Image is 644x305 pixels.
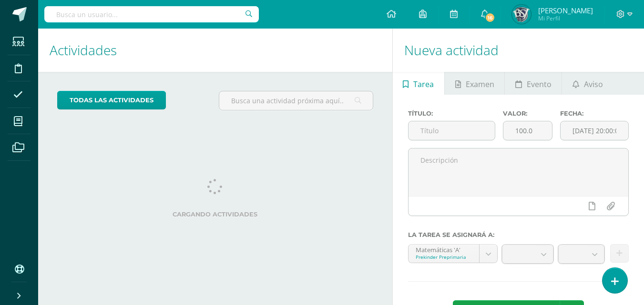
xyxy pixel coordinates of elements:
h1: Nueva actividad [404,29,633,72]
input: Busca un usuario... [44,6,259,22]
span: 16 [485,12,495,23]
a: Tarea [393,72,444,95]
label: Título: [408,110,496,117]
input: Puntos máximos [503,121,552,140]
input: Título [409,121,495,140]
span: Examen [466,73,494,96]
label: Fecha: [560,110,629,117]
span: [PERSON_NAME] [538,6,593,15]
div: Prekinder Preprimaria [416,254,472,260]
input: Busca una actividad próxima aquí... [219,91,372,110]
label: La tarea se asignará a: [408,231,629,238]
label: Cargando actividades [57,211,373,218]
a: Evento [505,72,562,95]
span: Aviso [584,73,603,96]
span: Mi Perfil [538,14,593,22]
span: Tarea [413,73,434,96]
img: 92f9e14468566f89e5818136acd33899.png [512,5,531,24]
input: Fecha de entrega [561,121,628,140]
a: Aviso [562,72,613,95]
span: Evento [527,73,552,96]
label: Valor: [503,110,552,117]
h1: Actividades [50,29,381,72]
a: Examen [445,72,504,95]
a: todas las Actividades [57,91,166,109]
div: Matemáticas 'A' [416,245,472,254]
a: Matemáticas 'A'Prekinder Preprimaria [409,245,497,263]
